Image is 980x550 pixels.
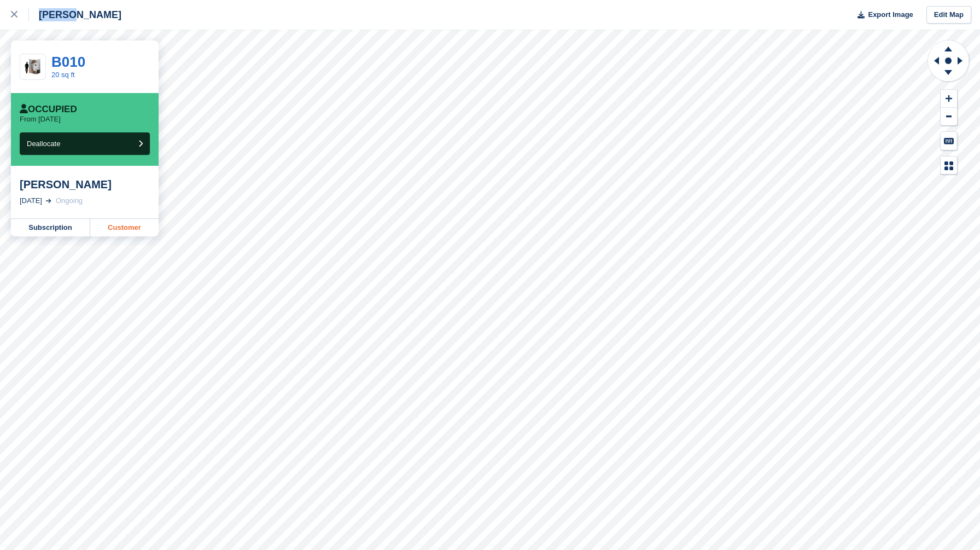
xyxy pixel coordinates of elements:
button: Map Legend [941,157,957,175]
div: Occupied [20,104,77,115]
img: 20-sqft-unit.jpg [20,57,45,77]
button: Keyboard Shortcuts [941,132,957,150]
div: Ongoing [56,195,83,206]
span: Deallocate [27,140,60,148]
button: Zoom Out [941,108,957,126]
div: [PERSON_NAME] [29,8,121,21]
button: Zoom In [941,90,957,108]
p: From [DATE] [20,115,61,124]
a: B010 [51,54,85,70]
a: Subscription [11,219,90,236]
a: Customer [90,219,159,236]
a: 20 sq ft [51,71,75,79]
img: arrow-right-light-icn-cde0832a797a2874e46488d9cf13f60e5c3a73dbe684e267c42b8395dfbc2abf.svg [46,199,51,203]
div: [PERSON_NAME] [20,178,150,191]
span: Export Image [868,9,913,20]
button: Export Image [851,6,913,24]
div: [DATE] [20,195,42,206]
button: Deallocate [20,132,150,155]
a: Edit Map [926,6,971,24]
